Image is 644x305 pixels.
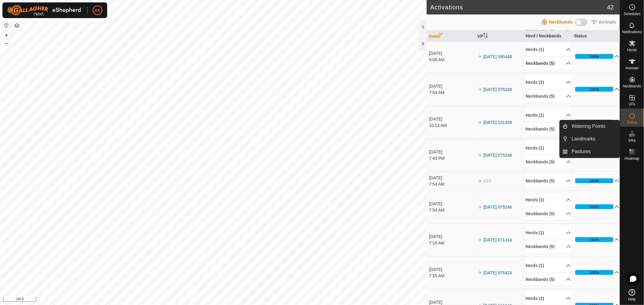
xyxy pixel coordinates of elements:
img: arrow [477,120,482,125]
span: Pastures [572,148,591,155]
div: [DATE] [429,175,474,181]
p-accordion-header: 100% [574,201,619,213]
p-accordion-header: Neckbands (5) [526,240,571,253]
span: Landmarks [572,135,596,143]
div: 100% [575,54,613,59]
div: [DATE] [429,149,474,155]
span: Watering Points [572,123,606,130]
div: 7:54 AM [429,181,474,187]
div: 7:16 AM [429,240,474,246]
a: [DATE] 075246 [483,153,512,158]
span: Heatmap [625,157,639,160]
span: Schedules [623,12,640,16]
div: 100% [575,237,613,242]
img: arrow [477,54,482,59]
p-accordion-header: Neckbands (5) [526,207,571,221]
div: 100% [575,270,613,275]
span: Animals [626,66,639,70]
div: 100% [589,54,599,59]
a: Contact Us [219,297,237,303]
p-accordion-header: 100% [574,234,619,246]
a: [DATE] 071414 [483,237,512,242]
a: [DATE] 075246 [483,205,512,209]
div: [DATE] [429,234,474,240]
p-accordion-header: Herds (1) [526,193,571,207]
li: Pastures [560,146,620,158]
th: Date [427,30,475,42]
p-accordion-header: 100% [574,50,619,62]
div: 100% [575,178,613,183]
span: Animals [599,20,616,24]
p-accordion-header: Neckbands (5) [526,90,571,103]
div: 100% [589,270,599,275]
img: arrow [477,87,482,92]
div: [DATE] [429,266,474,273]
span: OFF [483,179,492,184]
button: Map Layers [13,22,21,29]
p-accordion-header: Herds (1) [526,76,571,89]
div: 7:54 AM [429,90,474,96]
button: – [3,39,10,47]
p-accordion-header: 100% [574,83,619,95]
img: arrow [477,237,482,242]
p-accordion-header: Neckbands (5) [526,122,571,136]
p-accordion-header: Neckbands (5) [526,155,571,169]
span: Neckbands [549,20,573,24]
span: Neckbands [623,84,641,88]
p-accordion-header: Herds (1) [526,226,571,240]
p-accordion-header: Herds (1) [526,141,571,155]
div: [DATE] [429,83,474,90]
img: arrow [477,270,482,275]
span: Notifications [622,30,642,34]
a: Landmarks [568,133,620,145]
span: Help [628,297,636,301]
img: arrow [477,179,482,184]
p-sorticon: Activate to sort [483,34,488,39]
p-accordion-header: 100% [574,175,619,187]
div: 100% [589,204,599,210]
div: 7:54 AM [429,207,474,213]
p-accordion-header: 100% [574,116,619,128]
div: [DATE] [429,201,474,207]
p-accordion-header: Neckbands (5) [526,174,571,188]
p-accordion-header: Herds (1) [526,108,571,122]
p-accordion-header: Herds (1) [526,43,571,56]
span: VPs [629,102,635,106]
a: Pastures [568,146,620,158]
div: [DATE] [429,116,474,122]
button: + [3,32,10,39]
div: 10:14 AM [429,122,474,129]
div: 100% [589,178,599,184]
th: Status [572,30,620,42]
p-accordion-header: Herds (1) [526,259,571,272]
a: Watering Points [568,120,620,132]
div: 100% [575,87,613,92]
p-accordion-header: 100% [574,266,619,278]
span: Status [627,121,637,124]
div: [DATE] [429,50,474,57]
img: Gallagher Logo [7,5,83,16]
img: arrow [477,205,482,209]
li: Landmarks [560,133,620,145]
span: Herds [627,48,637,52]
div: 100% [589,237,599,243]
p-sorticon: Activate to sort [438,34,443,39]
a: [DATE] 075424 [483,270,512,275]
a: [DATE] 090448 [483,54,512,59]
button: Reset Map [3,22,10,29]
div: 100% [575,204,613,209]
li: Watering Points [560,120,620,132]
div: 9:08 AM [429,57,474,63]
a: [DATE] 101349 [483,120,512,125]
span: Infra [628,139,636,142]
span: AK [95,7,101,14]
div: 7:43 PM [429,155,474,162]
a: [DATE] 075249 [483,87,512,92]
a: Help [620,287,644,303]
p-accordion-header: Neckbands (5) [526,273,571,286]
img: arrow [477,153,482,158]
h2: Activations [430,4,607,11]
p-accordion-header: Neckbands (5) [526,57,571,70]
div: 100% [589,86,599,92]
th: Herd / Neckbands [523,30,572,42]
